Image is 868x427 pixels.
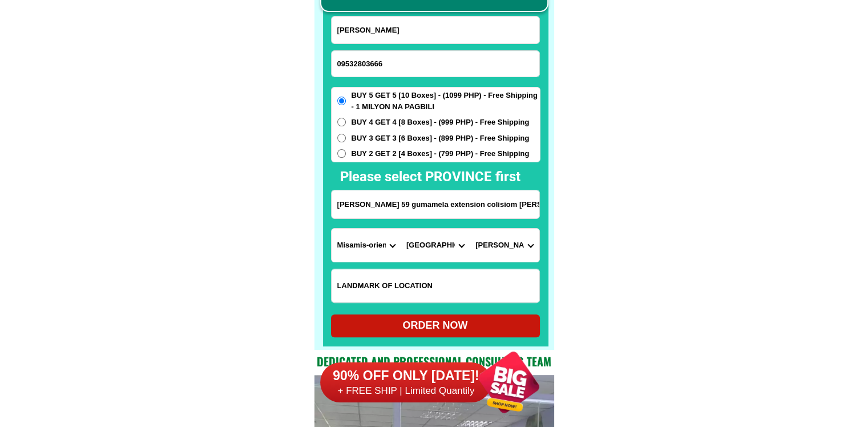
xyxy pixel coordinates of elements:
[332,229,401,262] select: Select province
[352,148,530,159] span: BUY 2 GET 2 [4 Boxes] - (799 PHP) - Free Shipping
[352,117,530,128] span: BUY 4 GET 4 [8 Boxes] - (999 PHP) - Free Shipping
[314,353,554,370] h2: Dedicated and professional consulting team
[340,166,644,187] h2: Please select PROVINCE first
[337,118,346,126] input: BUY 4 GET 4 [8 Boxes] - (999 PHP) - Free Shipping
[401,229,470,262] select: Select district
[470,229,539,262] select: Select commune
[337,97,346,105] input: BUY 5 GET 5 [10 Boxes] - (1099 PHP) - Free Shipping - 1 MILYON NA PAGBILI
[332,17,539,43] input: Input full_name
[320,385,491,397] h6: + FREE SHIP | Limited Quantily
[337,149,346,158] input: BUY 2 GET 2 [4 Boxes] - (799 PHP) - Free Shipping
[332,51,539,77] input: Input phone_number
[337,134,346,142] input: BUY 3 GET 3 [6 Boxes] - (899 PHP) - Free Shipping
[331,318,540,333] div: ORDER NOW
[352,90,540,112] span: BUY 5 GET 5 [10 Boxes] - (1099 PHP) - Free Shipping - 1 MILYON NA PAGBILI
[332,190,539,218] input: Input address
[332,269,539,302] input: Input LANDMARKOFLOCATION
[352,133,530,144] span: BUY 3 GET 3 [6 Boxes] - (899 PHP) - Free Shipping
[320,368,491,385] h6: 90% OFF ONLY [DATE]!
